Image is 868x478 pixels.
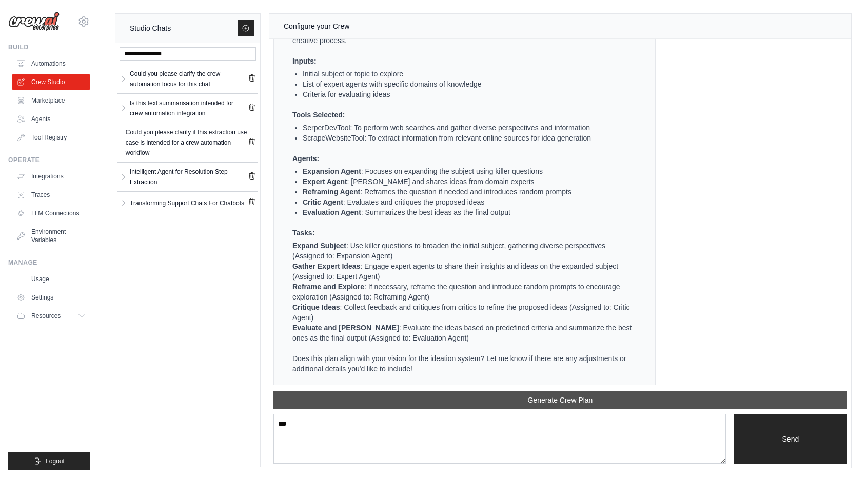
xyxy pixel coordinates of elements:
li: SerperDevTool: To perform web searches and gather diverse perspectives and information [303,123,635,133]
button: Send [734,414,847,464]
strong: Expansion Agent [303,167,361,175]
div: Is this text summarisation intended for crew automation integration [130,98,248,118]
a: Automations [12,55,90,72]
strong: Expert Agent [303,177,347,186]
div: Transforming Support Chats For Chatbots [130,198,244,208]
a: Agents [12,111,90,127]
li: : Summarizes the best ideas as the final output [303,207,635,217]
li: : Use killer questions to broaden the initial subject, gathering diverse perspectives (Assigned t... [292,241,635,261]
a: LLM Connections [12,205,90,222]
a: Marketplace [12,92,90,109]
a: Transforming Support Chats For Chatbots [128,196,248,210]
button: Resources [12,308,90,324]
a: Intelligent Agent for Resolution Step Extraction [128,167,248,187]
strong: Expand Subject [292,242,346,250]
a: Crew Studio [12,74,90,90]
div: Could you please clarify the crew automation focus for this chat [130,69,248,89]
div: Could you please clarify if this extraction use case is intended for a crew automation workflow [126,127,248,158]
li: Initial subject or topic to explore [303,69,635,79]
a: Tool Registry [12,129,90,146]
div: Manage [8,258,90,267]
li: ScrapeWebsiteTool: To extract information from relevant online sources for idea generation [303,133,635,143]
strong: Critique Ideas [292,303,340,311]
a: Usage [12,271,90,287]
button: Logout [8,452,90,470]
li: Criteria for evaluating ideas [303,89,635,99]
div: Studio Chats [130,22,171,34]
strong: Tools Selected: [292,111,345,119]
strong: Evaluation Agent [303,208,361,216]
a: Could you please clarify if this extraction use case is intended for a crew automation workflow [124,127,248,158]
div: Configure your Crew [284,20,349,32]
a: Is this text summarisation intended for crew automation integration [128,98,248,118]
li: : [PERSON_NAME] and shares ideas from domain experts [303,176,635,187]
a: Traces [12,187,90,203]
strong: Critic Agent [303,198,343,206]
li: : Focuses on expanding the subject using killer questions [303,166,635,176]
li: : Evaluate the ideas based on predefined criteria and summarize the best ones as the final output... [292,323,635,343]
li: List of expert agents with specific domains of knowledge [303,79,635,89]
strong: Evaluate and [PERSON_NAME] [292,324,399,332]
div: Operate [8,156,90,164]
strong: Reframe and Explore [292,283,364,291]
strong: Inputs: [292,57,317,65]
strong: Gather Expert Ideas [292,262,360,270]
a: Integrations [12,168,90,185]
button: Generate Crew Plan [273,391,847,409]
li: : Engage expert agents to share their insights and ideas on the expanded subject (Assigned to: Ex... [292,261,635,282]
strong: Reframing Agent [303,188,360,196]
strong: Tasks: [292,229,314,237]
a: Environment Variables [12,224,90,248]
div: Build [8,43,90,51]
li: : Evaluates and critiques the proposed ideas [303,197,635,207]
a: Settings [12,289,90,306]
li: : Collect feedback and critiques from critics to refine the proposed ideas (Assigned to: Critic A... [292,302,635,323]
a: Could you please clarify the crew automation focus for this chat [128,69,248,89]
li: : If necessary, reframe the question and introduce random prompts to encourage exploration (Assig... [292,282,635,302]
p: Does this plan align with your vision for the ideation system? Let me know if there are any adjus... [292,353,635,374]
span: Logout [46,457,65,465]
li: : Reframes the question if needed and introduces random prompts [303,187,635,197]
strong: Agents: [292,154,319,163]
img: Logo [8,12,60,31]
span: Resources [31,312,61,320]
div: Intelligent Agent for Resolution Step Extraction [130,167,248,187]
